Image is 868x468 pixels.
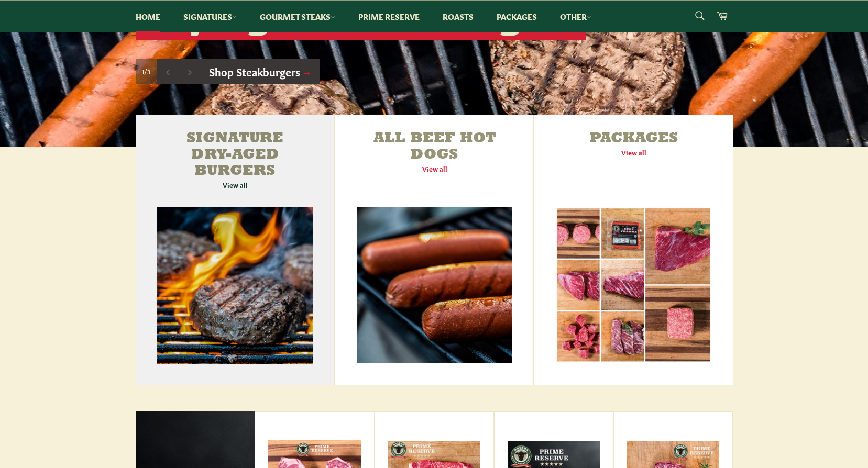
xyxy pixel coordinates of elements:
a: Gourmet Steaks [249,1,346,32]
a: All Beef Hot Dogs View all All Beef Hot Dogs [335,115,533,385]
a: Other [550,1,602,32]
button: Next slide [179,59,201,84]
a: Prime Reserve [348,1,430,32]
a: Home [125,1,171,32]
span: 1/3 [142,67,150,76]
a: Packages [486,1,547,32]
button: Previous slide [157,59,179,84]
a: Signature Dry-Aged Burgers View all Signature Dry-Aged Burgers [136,115,335,385]
a: Roasts [432,1,484,32]
span: → [302,64,312,79]
a: Shop Steakburgers [201,59,320,84]
div: Slide 1, current [136,59,157,84]
a: Signatures [173,1,247,32]
a: Packages View all Packages [534,115,732,385]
